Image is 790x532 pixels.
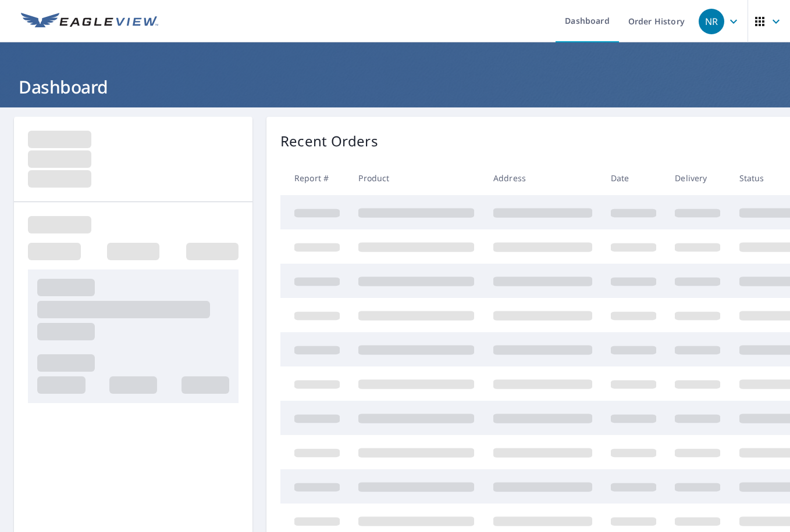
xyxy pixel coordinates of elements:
[484,161,602,195] th: Address
[280,131,378,152] p: Recent Orders
[21,13,158,30] img: EV Logo
[666,161,729,195] th: Delivery
[280,161,349,195] th: Report #
[349,161,483,195] th: Product
[699,9,724,34] div: NR
[602,161,666,195] th: Date
[14,75,776,99] h1: Dashboard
